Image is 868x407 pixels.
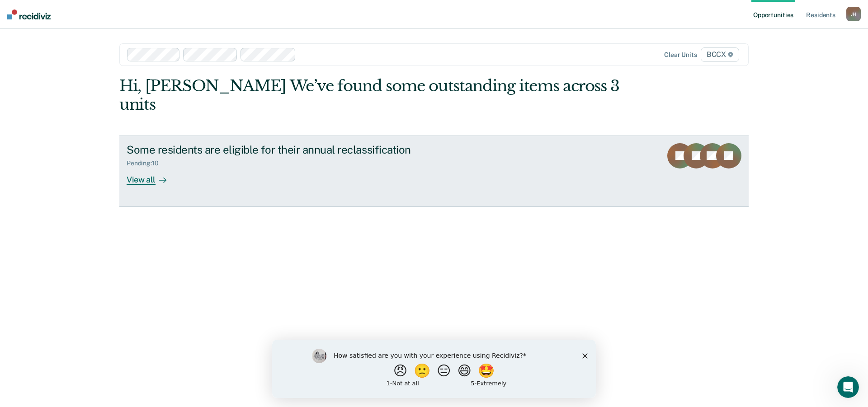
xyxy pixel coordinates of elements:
[701,47,739,62] span: BCCX
[664,51,697,59] div: Clear units
[846,7,861,21] button: JH
[7,9,51,19] img: Recidiviz
[846,7,861,21] div: J H
[119,136,749,207] a: Some residents are eligible for their annual reclassificationPending:10View all
[127,159,166,167] div: Pending : 10
[127,167,177,185] div: View all
[837,376,859,398] iframe: Intercom live chat
[119,77,623,114] div: Hi, [PERSON_NAME] We’ve found some outstanding items across 3 units
[272,340,596,398] iframe: Survey by Kim from Recidiviz
[127,143,444,156] div: Some residents are eligible for their annual reclassification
